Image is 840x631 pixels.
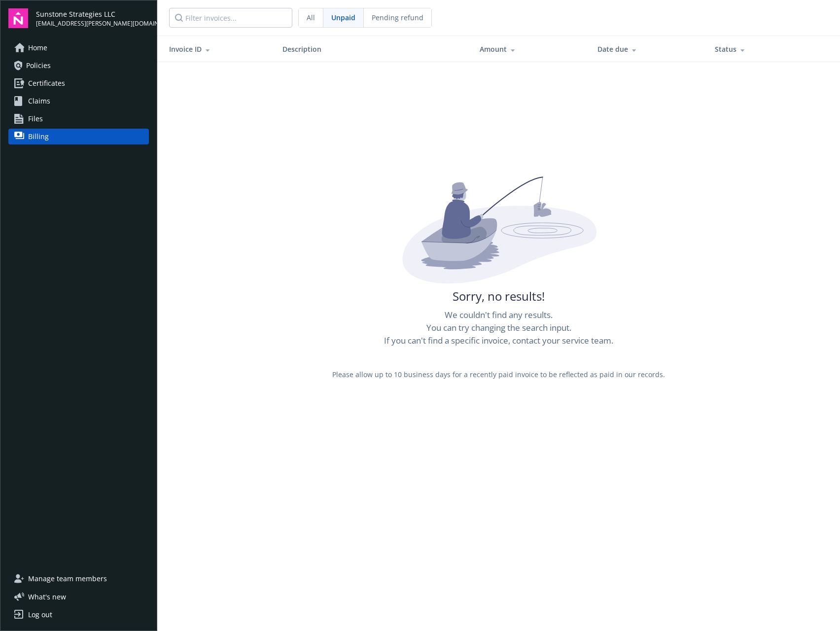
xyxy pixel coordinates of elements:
[8,111,149,127] a: Files
[426,321,571,334] span: You can try changing the search input.
[36,8,149,28] button: Sunstone Strategies LLC[EMAIL_ADDRESS][PERSON_NAME][DOMAIN_NAME]
[282,44,464,54] div: Description
[36,19,149,28] span: [EMAIL_ADDRESS][PERSON_NAME][DOMAIN_NAME]
[8,40,149,56] a: Home
[26,58,51,73] span: Policies
[8,75,149,91] a: Certificates
[28,129,49,144] span: Billing
[169,44,267,54] div: Invoice ID
[8,592,82,602] button: What's new
[480,44,581,54] div: Amount
[715,44,748,54] div: Status
[372,12,423,23] span: Pending refund
[597,44,699,54] div: Date due
[315,351,683,397] div: Please allow up to 10 business days for a recently paid invoice to be reflected as paid in our re...
[445,309,553,321] span: We couldn't find any results.
[36,9,149,19] span: Sunstone Strategies LLC
[8,8,28,28] img: navigator-logo.svg
[307,12,315,23] span: All
[28,75,65,91] span: Certificates
[169,8,292,28] input: Filter invoices...
[28,592,66,602] span: What ' s new
[28,40,47,56] span: Home
[8,571,149,587] a: Manage team members
[384,334,613,347] span: If you can't find a specific invoice, contact your service team.
[8,58,149,73] a: Policies
[331,12,355,23] span: Unpaid
[8,93,149,109] a: Claims
[28,111,43,127] span: Files
[8,129,149,144] a: Billing
[28,607,52,623] div: Log out
[28,93,50,109] span: Claims
[28,571,107,587] span: Manage team members
[453,288,545,305] span: Sorry, no results!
